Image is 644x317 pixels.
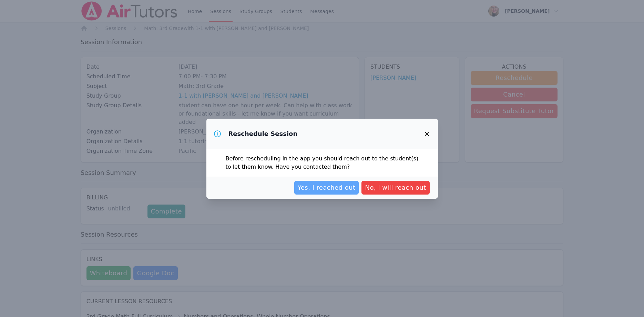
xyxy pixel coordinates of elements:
h3: Reschedule Session [228,130,298,138]
span: No, I will reach out [365,183,426,192]
span: Yes, I reached out [298,183,356,192]
button: Yes, I reached out [294,181,359,195]
button: No, I will reach out [361,181,429,195]
p: Before rescheduling in the app you should reach out to the student(s) to let them know. Have you ... [226,155,419,171]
